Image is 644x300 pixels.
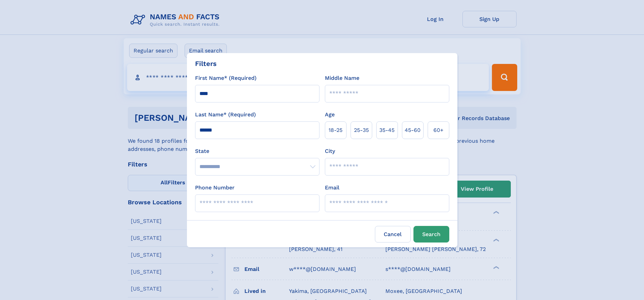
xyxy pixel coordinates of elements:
[354,126,369,134] span: 25‑35
[433,126,444,134] span: 60+
[325,111,335,119] label: Age
[375,226,411,243] label: Cancel
[325,74,359,82] label: Middle Name
[325,184,339,192] label: Email
[195,184,235,192] label: Phone Number
[195,59,217,69] div: Filters
[413,226,449,243] button: Search
[195,111,256,119] label: Last Name* (Required)
[405,126,421,134] span: 45‑60
[195,74,257,82] label: First Name* (Required)
[325,147,335,155] label: City
[379,126,395,134] span: 35‑45
[195,147,319,155] label: State
[329,126,342,134] span: 18‑25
